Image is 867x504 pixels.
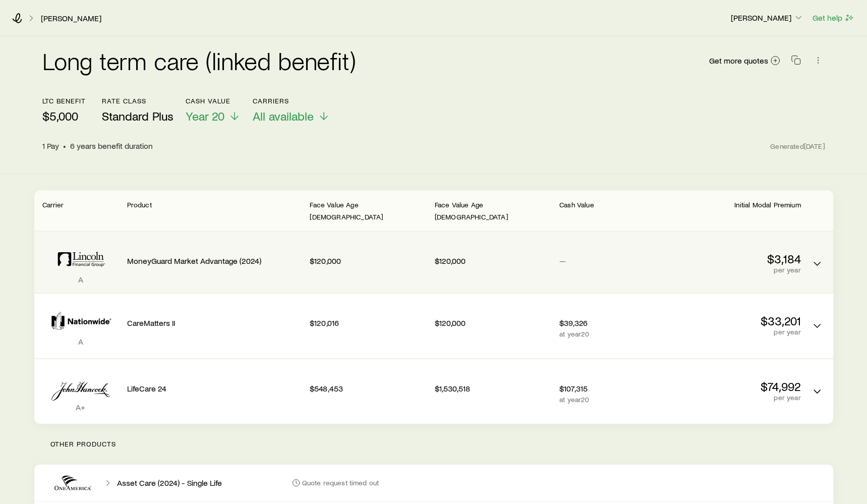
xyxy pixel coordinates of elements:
div: LTC linked benefit quotes [34,190,833,424]
button: Rate ClassStandard Plus [102,97,174,124]
p: A [42,274,119,285]
a: [PERSON_NAME] [40,14,102,23]
p: at year 20 [559,396,676,404]
button: Cash ValueYear 20 [186,97,241,124]
span: Initial Modal Premium [734,200,800,209]
span: Carrier [42,200,64,209]
p: $33,201 [684,314,800,328]
span: Get more quotes [709,57,768,65]
p: A+ [42,402,119,412]
p: [PERSON_NAME] [731,13,803,23]
p: LifeCare 24 [127,383,302,394]
p: $74,992 [684,379,800,394]
p: at year 20 [559,330,676,338]
p: $548,453 [310,383,426,394]
p: A [42,337,119,347]
p: per year [684,328,800,336]
span: [DATE] [804,142,825,151]
p: Other products [34,424,833,464]
span: Face Value Age [DEMOGRAPHIC_DATA] [435,200,508,221]
span: Face Value Age [DEMOGRAPHIC_DATA] [310,200,383,221]
p: Carriers [253,97,330,105]
h2: Long term care (linked benefit) [42,48,356,73]
span: • [63,141,66,151]
p: Rate Class [102,97,174,105]
p: per year [684,266,800,274]
p: $1,530,518 [435,383,551,394]
button: Get help [812,12,855,24]
p: — [559,256,676,266]
p: $120,000 [310,256,426,266]
span: Cash Value [559,200,594,209]
p: Quote request timed out [302,479,379,487]
button: CarriersAll available [253,97,330,124]
p: Cash Value [186,97,241,105]
p: $3,184 [684,252,800,266]
p: $39,326 [559,318,676,328]
p: $5,000 [42,109,86,123]
p: $107,315 [559,383,676,394]
p: $120,000 [435,256,551,266]
a: Get more quotes [709,55,781,67]
span: 1 Pay [42,141,59,151]
span: Generated [770,142,825,151]
button: [PERSON_NAME] [730,12,804,24]
span: Product [127,200,152,209]
p: $120,016 [310,318,426,328]
p: CareMatters II [127,318,302,328]
span: Standard Plus [102,109,174,123]
p: Asset Care (2024) - Single Life [117,478,222,488]
p: MoneyGuard Market Advantage (2024) [127,256,302,266]
p: ltc benefit [42,97,86,105]
span: All available [253,109,314,123]
span: Year 20 [186,109,224,123]
p: $120,000 [435,318,551,328]
p: per year [684,394,800,402]
span: 6 years benefit duration [70,141,153,151]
